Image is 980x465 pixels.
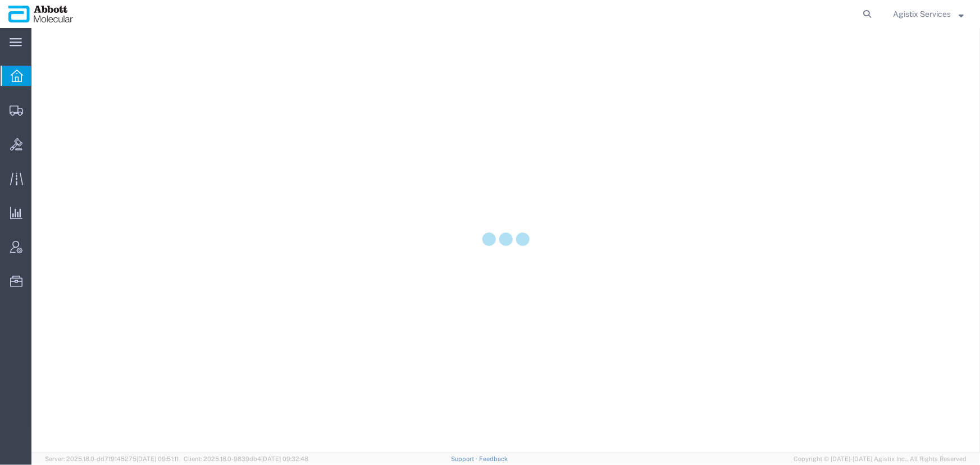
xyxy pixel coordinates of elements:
[8,6,74,22] img: logo
[451,455,479,462] a: Support
[893,8,951,20] span: Agistix Services
[45,455,179,462] span: Server: 2025.18.0-dd719145275
[794,454,967,464] span: Copyright © [DATE]-[DATE] Agistix Inc., All Rights Reserved
[892,7,964,21] button: Agistix Services
[136,455,179,462] span: [DATE] 09:51:11
[261,455,308,462] span: [DATE] 09:32:48
[184,455,308,462] span: Client: 2025.18.0-9839db4
[479,455,508,462] a: Feedback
